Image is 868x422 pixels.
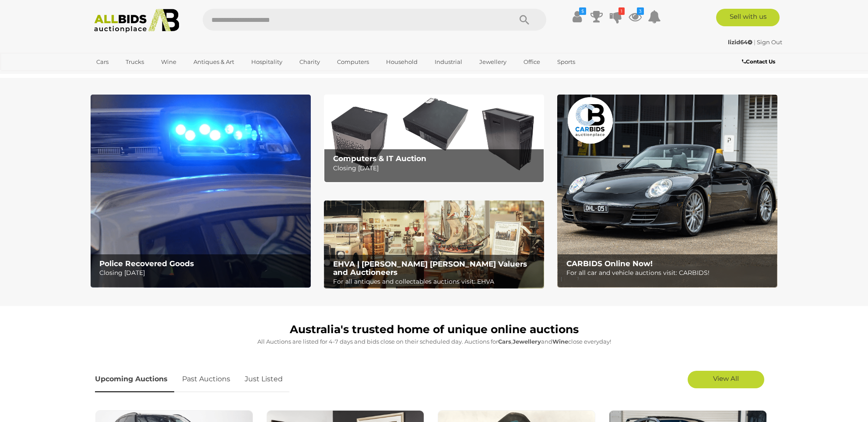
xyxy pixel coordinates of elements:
p: Closing [DATE] [333,163,539,174]
a: Antiques & Art [188,55,240,69]
i: 1 [618,7,625,15]
strong: Cars [498,338,511,345]
p: For all antiques and collectables auctions visit: EHVA [333,276,539,287]
strong: lizid64 [728,39,752,46]
a: [GEOGRAPHIC_DATA] [91,69,164,84]
a: Contact Us [742,57,777,67]
a: Police Recovered Goods Police Recovered Goods Closing [DATE] [91,95,311,288]
a: Just Listed [238,366,289,392]
a: Office [518,55,546,69]
h1: Australia's trusted home of unique online auctions [95,324,773,336]
a: Sports [552,55,581,69]
p: All Auctions are listed for 4-7 days and bids close on their scheduled day. Auctions for , and cl... [95,337,773,347]
a: CARBIDS Online Now! CARBIDS Online Now! For all car and vehicle auctions visit: CARBIDS! [557,95,777,288]
a: Jewellery [474,55,512,69]
span: | [754,39,756,46]
a: Computers [331,55,375,69]
a: Hospitality [246,55,288,69]
a: $ [571,9,584,25]
a: 3 [629,9,642,25]
b: CARBIDS Online Now! [566,259,653,268]
button: Search [503,9,546,31]
a: Sign Out [757,39,782,46]
a: Past Auctions [176,366,237,392]
a: Upcoming Auctions [95,366,174,392]
a: lizid64 [728,39,754,46]
i: 3 [637,7,644,15]
a: Wine [155,55,182,69]
p: Closing [DATE] [99,267,306,278]
a: Computers & IT Auction Computers & IT Auction Closing [DATE] [324,95,544,183]
b: Contact Us [742,58,775,65]
a: View All [688,371,764,388]
strong: Wine [552,338,568,345]
a: Industrial [429,55,468,69]
a: Trucks [120,55,150,69]
img: CARBIDS Online Now! [557,95,777,288]
b: EHVA | [PERSON_NAME] [PERSON_NAME] Valuers and Auctioneers [333,260,527,277]
b: Police Recovered Goods [99,259,194,268]
a: Cars [91,55,114,69]
p: For all car and vehicle auctions visit: CARBIDS! [566,267,773,278]
img: Computers & IT Auction [324,95,544,183]
img: EHVA | Evans Hastings Valuers and Auctioneers [324,200,544,289]
strong: Jewellery [513,338,541,345]
a: Charity [294,55,326,69]
a: EHVA | Evans Hastings Valuers and Auctioneers EHVA | [PERSON_NAME] [PERSON_NAME] Valuers and Auct... [324,200,544,289]
img: Allbids.com.au [89,9,184,33]
b: Computers & IT Auction [333,154,426,163]
a: 1 [609,9,622,25]
a: Sell with us [716,9,780,26]
i: $ [579,7,586,15]
span: View All [713,374,739,383]
img: Police Recovered Goods [91,95,311,288]
a: Household [380,55,423,69]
